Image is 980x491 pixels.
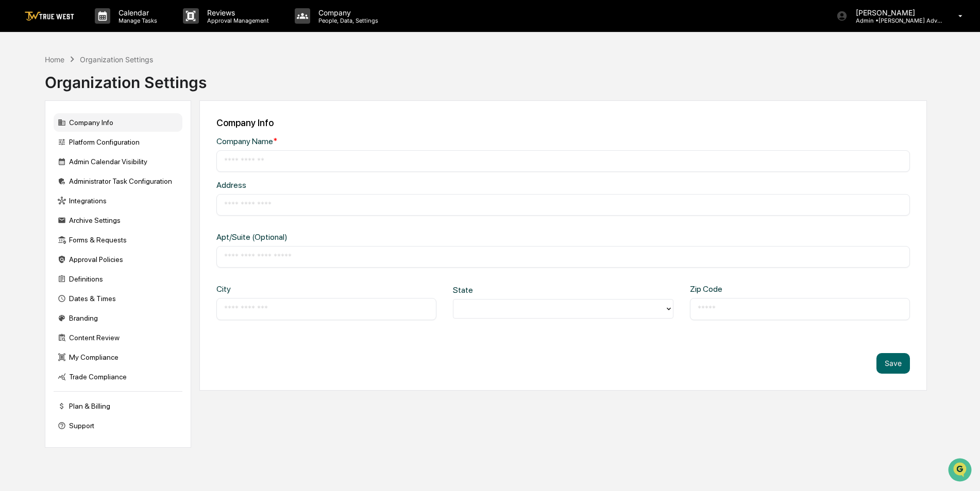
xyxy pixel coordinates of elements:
div: Company Info [54,113,182,132]
div: Company Info [216,117,910,128]
p: Admin • [PERSON_NAME] Advisory Group [848,17,943,24]
div: Zip Code [690,284,789,294]
div: Home [45,55,64,64]
iframe: Open customer support [947,457,975,485]
div: Address [216,180,529,190]
p: People, Data, Settings [310,17,383,24]
div: Apt/Suite (Optional) [216,232,529,242]
div: Plan & Billing [54,397,182,415]
div: We're available if you need us! [35,89,130,97]
div: Approval Policies [54,250,182,269]
a: 🖐️Preclearance [6,126,71,144]
div: Administrator Task Configuration [54,172,182,190]
div: Forms & Requests [54,231,182,249]
div: 🗄️ [75,131,83,139]
div: Organization Settings [45,65,207,92]
p: Company [310,8,383,17]
p: Manage Tasks [110,17,162,24]
div: Archive Settings [54,211,182,230]
div: Platform Configuration [54,133,182,151]
div: Admin Calendar Visibility [54,152,182,171]
a: 🗄️Attestations [71,126,132,144]
p: Approval Management [199,17,274,24]
a: 🔎Data Lookup [6,145,69,164]
div: 🔎 [10,150,19,159]
p: [PERSON_NAME] [848,8,943,17]
span: Pylon [103,174,125,182]
button: Save [876,353,910,374]
img: logo [25,11,74,21]
div: Start new chat [35,79,169,89]
p: Reviews [199,8,274,17]
div: Dates & Times [54,289,182,308]
div: My Compliance [54,348,182,366]
a: Powered byPylon [73,174,125,182]
span: Preclearance [21,130,66,140]
div: State [453,285,552,295]
div: Trade Compliance [54,367,182,386]
img: 1746055101610-c473b297-6a78-478c-a979-82029cc54cd1 [10,79,29,97]
div: Content Review [54,328,182,347]
p: Calendar [110,8,162,17]
span: Attestations [85,130,128,140]
div: Integrations [54,191,182,210]
span: Data Lookup [21,149,65,160]
div: Branding [54,309,182,327]
div: Company Name [216,136,529,146]
div: Support [54,416,182,435]
div: Organization Settings [80,55,153,64]
button: Start new chat [175,82,188,94]
p: How can we help? [10,22,188,38]
div: Definitions [54,270,182,288]
div: City [216,284,315,294]
div: 🖐️ [10,131,19,139]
